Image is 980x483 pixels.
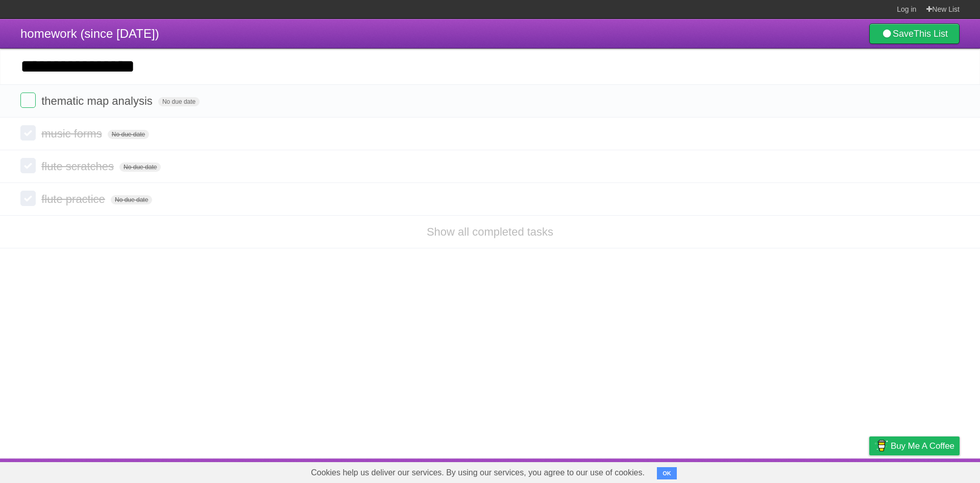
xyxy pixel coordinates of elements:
[20,27,159,40] span: homework (since [DATE])
[108,130,149,139] span: No due date
[41,95,155,107] span: thematic map analysis
[119,163,161,172] span: No due date
[767,461,808,480] a: Developers
[657,467,677,479] button: OK
[41,160,116,173] span: flute scratches
[20,191,36,206] label: Done
[856,461,883,480] a: Privacy
[427,225,553,238] a: Show all completed tasks
[914,29,948,39] b: This List
[20,93,36,108] label: Done
[874,437,888,454] img: Buy me a coffee
[821,461,844,480] a: Terms
[301,463,655,483] span: Cookies help us deliver our services. By using our services, you agree to our use of cookies.
[41,127,105,140] span: music forms
[895,461,960,480] a: Suggest a feature
[869,24,960,44] a: SaveThis List
[869,436,960,455] a: Buy me a coffee
[20,125,36,141] label: Done
[20,158,36,173] label: Done
[158,97,200,106] span: No due date
[111,195,152,204] span: No due date
[733,461,755,480] a: About
[41,193,108,205] span: flute practice
[891,437,954,455] span: Buy me a coffee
